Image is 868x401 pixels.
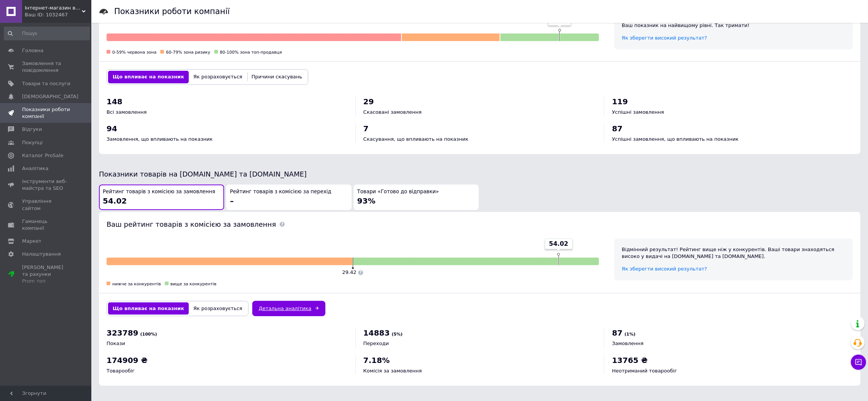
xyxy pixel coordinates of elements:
[189,302,247,315] button: Як розраховується
[363,109,422,115] span: Скасовані замовлення
[22,278,70,285] div: Prom топ
[612,124,623,133] span: 87
[107,328,139,337] span: 323789
[108,302,189,315] button: Що впливає на показник
[112,50,156,55] span: 0-59% червона зона
[622,266,707,272] a: Як зберегти високий результат?
[230,188,331,196] span: Рейтинг товарів з комісією за перехід
[612,109,664,115] span: Успішні замовлення
[612,97,628,106] span: 119
[363,124,369,133] span: 7
[612,368,677,374] span: Неотриманий товарообіг
[107,220,276,228] span: Ваш рейтинг товарів з комісією за замовлення
[220,50,282,55] span: 80-100% зона топ-продавця
[392,332,403,337] span: (5%)
[112,282,161,286] span: нижче за конкурентів
[103,196,127,205] span: 54.02
[357,196,376,205] span: 93%
[107,124,117,133] span: 94
[22,251,61,258] span: Налаштування
[25,5,82,11] span: Інтернет-магазин взуття ALLEGRET
[612,341,643,346] span: Замовлення
[549,240,569,248] span: 54.02
[230,196,234,205] span: –
[354,185,479,210] button: Товари «Готово до відправки»93%
[22,60,70,74] span: Замовлення та повідомлення
[107,356,148,365] span: 174909 ₴
[851,355,866,370] button: Чат з покупцем
[140,332,157,337] span: (100%)
[357,188,439,196] span: Товари «Готово до відправки»
[363,328,390,337] span: 14883
[22,152,63,159] span: Каталог ProSale
[342,269,356,275] span: 29.42
[226,185,351,210] button: Рейтинг товарів з комісією за перехід–
[107,136,213,142] span: Замовлення, що впливають на показник
[363,356,390,365] span: 7.18%
[363,97,374,106] span: 29
[22,178,70,192] span: Інструменти веб-майстра та SEO
[612,356,648,365] span: 13765 ₴
[166,50,210,55] span: 60-79% зона ризику
[612,136,739,142] span: Успішні замовлення, що впливають на показник
[114,7,230,16] h1: Показники роботи компанії
[170,282,217,286] span: вище за конкурентів
[4,27,90,40] input: Пошук
[22,80,70,87] span: Товари та послуги
[22,198,70,212] span: Управління сайтом
[25,11,91,18] div: Ваш ID: 1032467
[99,170,307,178] span: Показники товарів на [DOMAIN_NAME] та [DOMAIN_NAME]
[363,136,468,142] span: Скасування, що впливають на показник
[99,185,224,210] button: Рейтинг товарів з комісією за замовлення54.02
[22,126,42,133] span: Відгуки
[22,93,78,100] span: [DEMOGRAPHIC_DATA]
[622,35,707,41] a: Як зберегти високий результат?
[103,188,215,196] span: Рейтинг товарів з комісією за замовлення
[107,368,135,374] span: Товарообіг
[107,97,123,106] span: 148
[22,264,70,285] span: [PERSON_NAME] та рахунки
[22,238,41,245] span: Маркет
[622,246,845,260] div: Відмінний результат! Рейтинг вище ніж у конкурентів. Ваші товари знаходяться високо у видачі на [...
[108,71,189,83] button: Що впливає на показник
[252,301,325,316] a: Детальна аналітика
[107,341,125,346] span: Покази
[363,341,389,346] span: Переходи
[363,368,422,374] span: Комісія за замовлення
[107,109,147,115] span: Всі замовлення
[189,71,247,83] button: Як розраховується
[247,71,307,83] button: Причини скасувань
[612,328,623,337] span: 87
[22,139,43,146] span: Покупці
[622,22,845,29] div: Ваш показник на найвищому рівні. Так тримати!
[22,218,70,232] span: Гаманець компанії
[22,165,48,172] span: Аналітика
[22,47,43,54] span: Головна
[624,332,635,337] span: (1%)
[22,106,70,120] span: Показники роботи компанії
